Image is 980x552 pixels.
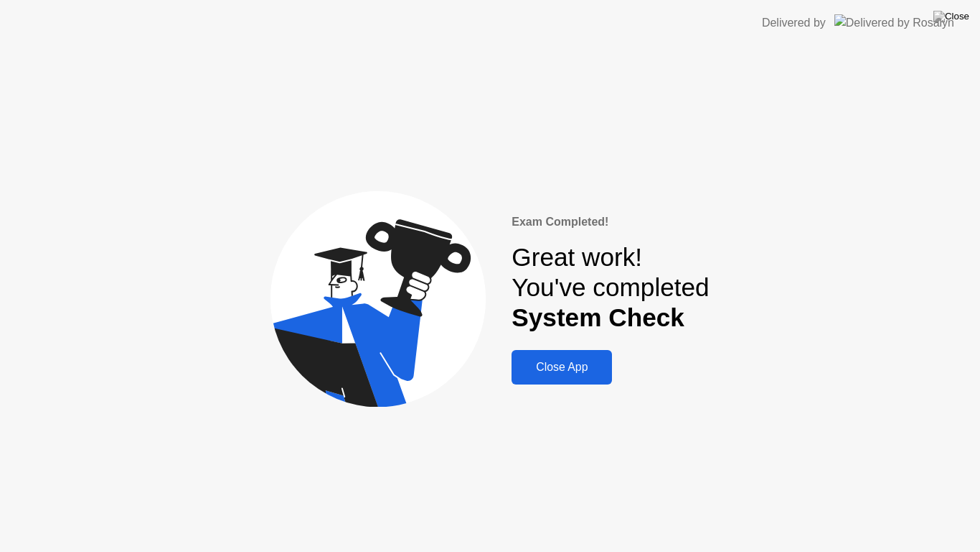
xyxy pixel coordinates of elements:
button: Close App [512,350,612,385]
div: Close App [516,361,608,374]
img: Close [933,11,969,22]
div: Delivered by [762,14,826,32]
div: Exam Completed! [512,213,709,231]
img: Delivered by Rosalyn [834,14,954,31]
b: System Check [512,303,684,331]
div: Great work! You've completed [512,242,709,333]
